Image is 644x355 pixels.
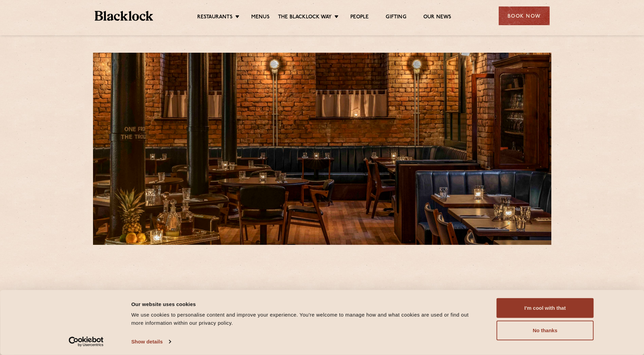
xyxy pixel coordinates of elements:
[497,298,594,318] button: I'm cool with that
[131,311,481,327] div: We use cookies to personalise content and improve your experience. You're welcome to manage how a...
[278,14,332,21] a: The Blacklock Way
[497,321,594,340] button: No thanks
[197,14,233,21] a: Restaurants
[131,337,171,347] a: Show details
[386,14,406,21] a: Gifting
[499,6,550,25] div: Book Now
[131,300,481,308] div: Our website uses cookies
[423,14,452,21] a: Our News
[95,11,153,21] img: BL_Textured_Logo-footer-cropped.svg
[251,14,270,21] a: Menus
[350,14,369,21] a: People
[56,337,116,347] a: Usercentrics Cookiebot - opens in a new window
